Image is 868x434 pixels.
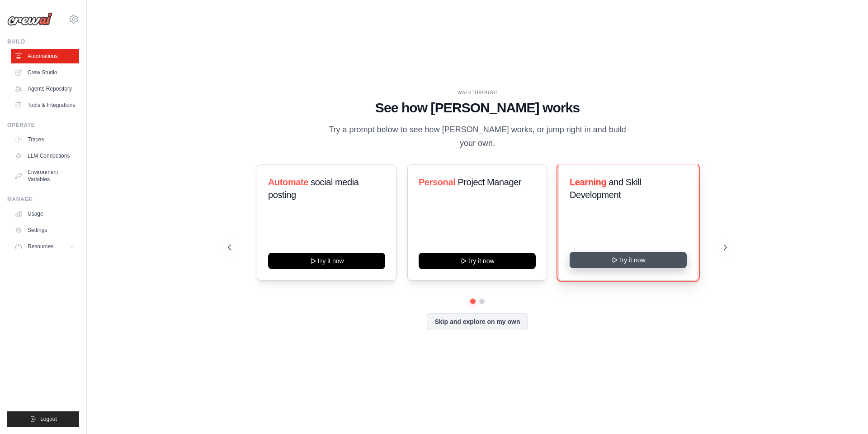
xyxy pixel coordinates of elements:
img: Logo [7,12,52,26]
button: Resources [11,239,79,254]
button: Skip and explore on my own [427,313,528,330]
a: Usage [11,207,79,221]
span: and Skill Development [570,177,641,200]
a: Agents Repository [11,82,79,96]
button: Try it now [268,253,385,269]
button: Logout [7,411,79,427]
div: Manage [7,196,79,203]
div: Operate [7,121,79,129]
a: Crew Studio [11,65,79,80]
div: Build [7,38,79,45]
a: Environment Variables [11,165,79,187]
button: Try it now [570,252,687,268]
span: Learning [570,177,606,187]
a: Tools & Integrations [11,98,79,112]
a: Settings [11,223,79,237]
span: Project Manager [458,177,522,187]
span: social media posting [268,177,359,200]
a: Automations [11,49,79,63]
span: Resources [28,243,53,250]
span: Logout [40,415,57,423]
span: Personal [419,177,455,187]
h1: See how [PERSON_NAME] works [228,100,727,116]
iframe: Chat Widget [823,391,868,434]
span: Automate [268,177,308,187]
p: Try a prompt below to see how [PERSON_NAME] works, or jump right in and build your own. [325,123,629,150]
button: Try it now [419,253,536,269]
a: LLM Connections [11,149,79,163]
a: Traces [11,132,79,147]
div: WALKTHROUGH [228,89,727,96]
